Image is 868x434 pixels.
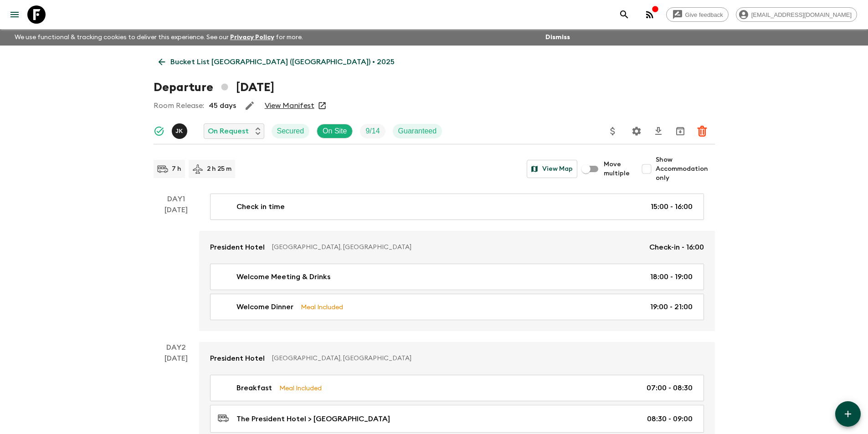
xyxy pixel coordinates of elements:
[154,194,199,204] p: Day 1
[656,155,715,183] span: Show Accommodation only
[236,201,285,212] p: Check in time
[208,126,249,137] p: On Request
[693,122,711,140] button: Delete
[209,100,236,111] p: 45 days
[154,53,400,71] a: Bucket List [GEOGRAPHIC_DATA] ([GEOGRAPHIC_DATA]) • 2025
[650,271,693,282] p: 18:00 - 19:00
[170,56,395,67] p: Bucket List [GEOGRAPHIC_DATA] ([GEOGRAPHIC_DATA]) • 2025
[236,383,272,393] p: Breakfast
[543,31,572,44] button: Dismiss
[647,414,693,424] p: 08:30 - 09:00
[172,126,189,133] span: Jamie Keenan
[666,7,729,22] a: Give feedback
[398,126,437,137] p: Guaranteed
[210,375,704,401] a: BreakfastMeal Included07:00 - 08:30
[207,164,231,174] p: 2 h 25 m
[236,414,390,424] p: The President Hotel > [GEOGRAPHIC_DATA]
[277,126,304,137] p: Secured
[615,5,633,24] button: search adventures
[172,123,189,139] button: JK
[154,78,274,97] h1: Departure [DATE]
[11,29,307,46] p: We use functional & tracking cookies to deliver this experience. See our for more.
[154,126,164,137] svg: Synced Successfully
[236,301,293,312] p: Welcome Dinner
[671,122,689,140] button: Archive (Completed, Cancelled or Unsynced Departures only)
[172,164,181,174] p: 7 h
[272,124,310,138] div: Secured
[210,194,704,220] a: Check in time15:00 - 16:00
[317,124,353,138] div: On Site
[649,122,668,140] button: Download CSV
[199,231,715,264] a: President Hotel[GEOGRAPHIC_DATA], [GEOGRAPHIC_DATA]Check-in - 16:00
[230,34,274,41] a: Privacy Policy
[210,405,704,433] a: The President Hotel > [GEOGRAPHIC_DATA]08:30 - 09:00
[210,353,265,364] p: President Hotel
[650,301,693,312] p: 19:00 - 21:00
[301,302,343,312] p: Meal Included
[736,7,857,22] div: [EMAIL_ADDRESS][DOMAIN_NAME]
[360,124,385,138] div: Trip Fill
[647,383,693,393] p: 07:00 - 08:30
[272,354,697,363] p: [GEOGRAPHIC_DATA], [GEOGRAPHIC_DATA]
[175,128,183,135] p: J K
[154,342,199,353] p: Day 2
[210,294,704,320] a: Welcome DinnerMeal Included19:00 - 21:00
[210,264,704,290] a: Welcome Meeting & Drinks18:00 - 19:00
[746,11,857,18] span: [EMAIL_ADDRESS][DOMAIN_NAME]
[649,242,704,253] p: Check-in - 16:00
[627,122,646,140] button: Settings
[210,242,265,253] p: President Hotel
[651,201,693,212] p: 15:00 - 16:00
[604,122,622,140] button: Update Price, Early Bird Discount and Costs
[527,160,577,178] button: View Map
[5,5,24,24] button: menu
[272,243,642,252] p: [GEOGRAPHIC_DATA], [GEOGRAPHIC_DATA]
[154,100,204,111] p: Room Release:
[604,160,630,178] span: Move multiple
[164,204,188,331] div: [DATE]
[236,271,330,282] p: Welcome Meeting & Drinks
[199,342,715,375] a: President Hotel[GEOGRAPHIC_DATA], [GEOGRAPHIC_DATA]
[323,126,347,137] p: On Site
[680,11,728,18] span: Give feedback
[365,126,380,137] p: 9 / 14
[279,383,322,393] p: Meal Included
[265,101,314,110] a: View Manifest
